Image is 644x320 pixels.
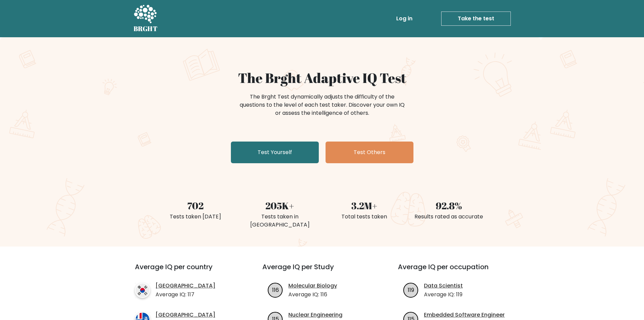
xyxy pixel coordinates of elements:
[157,70,487,86] h1: The Brght Adaptive IQ Test
[411,213,487,221] div: Results rated as accurate
[238,93,407,117] div: The Brght Test dynamically adjusts the difficulty of the questions to the level of each test take...
[326,198,403,213] div: 3.2M+
[157,213,234,221] div: Tests taken [DATE]
[288,291,337,299] p: Average IQ: 116
[134,3,158,35] a: BRGHT
[398,263,517,279] h3: Average IQ per occupation
[272,286,279,294] text: 116
[156,282,215,290] a: [GEOGRAPHIC_DATA]
[393,12,415,25] a: Log in
[135,283,150,298] img: country
[262,263,382,279] h3: Average IQ per Study
[288,311,342,319] a: Nuclear Engineering
[242,198,318,213] div: 205K+
[242,213,318,229] div: Tests taken in [GEOGRAPHIC_DATA]
[134,25,158,33] h5: BRGHT
[411,198,487,213] div: 92.8%
[135,263,238,279] h3: Average IQ per country
[326,213,403,221] div: Total tests taken
[157,198,234,213] div: 702
[288,282,337,290] a: Molecular Biology
[326,142,413,163] a: Test Others
[156,311,215,319] a: [GEOGRAPHIC_DATA]
[156,291,215,299] p: Average IQ: 117
[408,286,414,294] text: 119
[441,12,511,26] a: Take the test
[231,142,319,163] a: Test Yourself
[424,311,505,319] a: Embedded Software Engineer
[424,291,463,299] p: Average IQ: 119
[424,282,463,290] a: Data Scientist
